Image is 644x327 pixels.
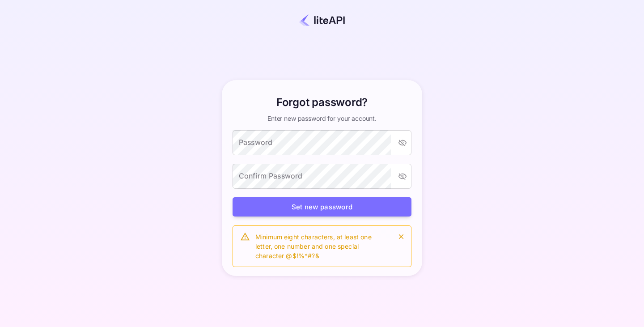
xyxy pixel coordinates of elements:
[267,114,377,123] p: Enter new password for your account.
[233,197,411,217] button: Set new password
[394,168,411,184] button: toggle password visibility
[276,94,368,110] h6: Forgot password?
[255,229,388,264] div: Minimum eight characters, at least one letter, one number and one special character @$!%*#?&
[395,230,407,243] button: close
[394,135,411,151] button: toggle password visibility
[298,14,346,26] img: liteapi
